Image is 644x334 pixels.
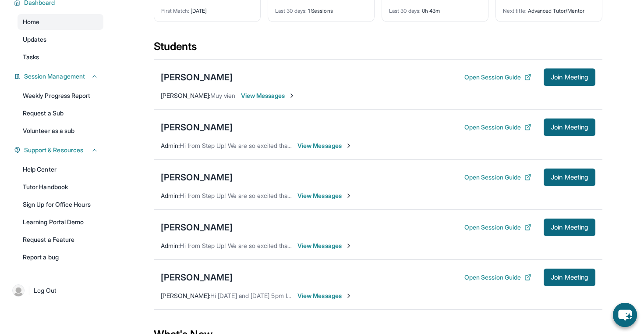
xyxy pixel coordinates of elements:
[345,242,352,249] img: Chevron-Right
[210,292,339,299] span: Hi [DATE] and [DATE] 5pm Is that fine with you
[464,123,531,132] button: Open Session Guide
[18,162,103,177] a: Help Center
[28,285,30,296] span: |
[464,273,531,282] button: Open Session Guide
[161,292,210,299] span: [PERSON_NAME] :
[161,192,180,199] span: Admin :
[297,141,352,150] span: View Messages
[18,32,103,47] a: Updates
[12,284,25,297] img: user-img
[275,2,367,14] div: 1 Sessions
[21,72,98,81] button: Session Management
[161,171,233,183] div: [PERSON_NAME]
[161,242,180,249] span: Admin :
[345,142,352,149] img: Chevron-Right
[18,232,103,248] a: Request a Feature
[161,271,233,284] div: [PERSON_NAME]
[210,92,236,99] span: Muy vien
[23,35,47,44] span: Updates
[389,7,421,14] span: Last 30 days :
[345,192,352,199] img: Chevron-Right
[161,2,253,14] div: [DATE]
[551,125,588,130] span: Join Meeting
[161,71,233,83] div: [PERSON_NAME]
[544,219,595,236] button: Join Meeting
[161,92,210,99] span: [PERSON_NAME] :
[464,223,531,232] button: Open Session Guide
[18,214,103,230] a: Learning Portal Demo
[161,221,233,233] div: [PERSON_NAME]
[18,14,103,30] a: Home
[551,225,588,230] span: Join Meeting
[551,275,588,280] span: Join Meeting
[34,286,57,295] span: Log Out
[18,105,103,121] a: Request a Sub
[18,249,103,265] a: Report a bug
[297,191,352,200] span: View Messages
[503,2,595,14] div: Advanced Tutor/Mentor
[275,7,307,14] span: Last 30 days :
[464,173,531,182] button: Open Session Guide
[161,142,180,149] span: Admin :
[551,175,588,180] span: Join Meeting
[544,68,595,86] button: Join Meeting
[613,303,637,327] button: chat-button
[23,18,39,26] span: Home
[24,146,83,154] span: Support & Resources
[18,88,103,104] a: Weekly Progress Report
[551,75,588,80] span: Join Meeting
[18,123,103,139] a: Volunteer as a sub
[544,269,595,286] button: Join Meeting
[9,281,103,300] a: |Log Out
[544,119,595,136] button: Join Meeting
[24,72,85,81] span: Session Management
[23,53,39,61] span: Tasks
[288,92,295,99] img: Chevron-Right
[18,197,103,212] a: Sign Up for Office Hours
[297,241,352,250] span: View Messages
[18,179,103,195] a: Tutor Handbook
[464,73,531,82] button: Open Session Guide
[544,169,595,186] button: Join Meeting
[161,7,189,14] span: First Match :
[21,146,98,154] button: Support & Resources
[241,91,296,100] span: View Messages
[389,2,481,14] div: 0h 43m
[154,40,602,59] div: Students
[161,121,233,133] div: [PERSON_NAME]
[345,292,352,299] img: Chevron-Right
[503,7,527,14] span: Next title :
[297,291,352,300] span: View Messages
[18,49,103,65] a: Tasks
